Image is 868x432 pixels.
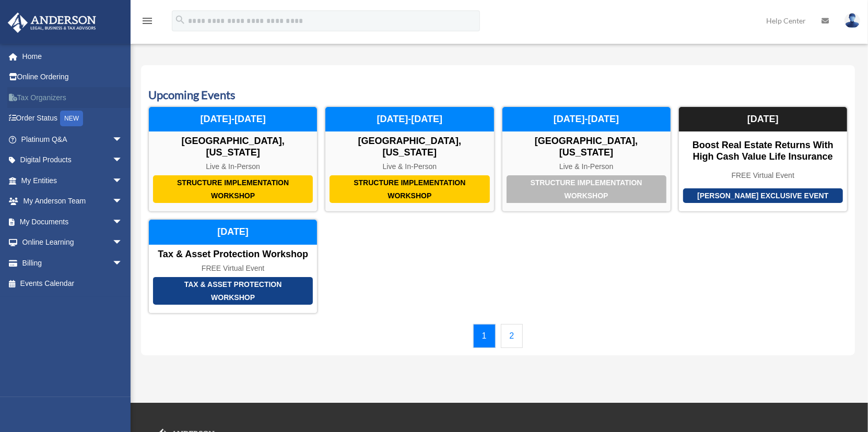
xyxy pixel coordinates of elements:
a: Tax Organizers [7,87,138,108]
div: [DATE] [679,107,847,132]
div: Structure Implementation Workshop [330,175,489,203]
h3: Upcoming Events [148,87,848,103]
a: menu [141,18,154,27]
div: Tax & Asset Protection Workshop [149,249,317,260]
a: Online Ordering [7,67,138,88]
div: [DATE]-[DATE] [325,107,494,132]
div: [DATE]-[DATE] [149,107,317,132]
div: Tax & Asset Protection Workshop [153,277,313,305]
span: arrow_drop_down [112,170,133,191]
span: arrow_drop_down [112,232,133,254]
a: Home [7,46,138,67]
div: Boost Real Estate Returns with High Cash Value Life Insurance [679,140,847,162]
div: Live & In-Person [149,162,317,171]
div: [GEOGRAPHIC_DATA], [US_STATE] [149,136,317,158]
a: My Entitiesarrow_drop_down [7,170,138,191]
div: Live & In-Person [502,162,671,171]
div: [GEOGRAPHIC_DATA], [US_STATE] [502,136,671,158]
div: Structure Implementation Workshop [153,175,313,203]
a: My Documentsarrow_drop_down [7,211,138,232]
div: [PERSON_NAME] Exclusive Event [683,188,843,203]
div: FREE Virtual Event [149,264,317,273]
a: Structure Implementation Workshop [GEOGRAPHIC_DATA], [US_STATE] Live & In-Person [DATE]-[DATE] [502,106,671,212]
div: [DATE] [149,220,317,245]
img: Anderson Advisors Platinum Portal [5,13,99,33]
a: 1 [473,324,496,348]
a: Platinum Q&Aarrow_drop_down [7,129,138,150]
div: FREE Virtual Event [679,171,847,180]
img: User Pic [844,13,860,28]
a: Digital Productsarrow_drop_down [7,150,138,171]
div: [GEOGRAPHIC_DATA], [US_STATE] [325,136,494,158]
a: [PERSON_NAME] Exclusive Event Boost Real Estate Returns with High Cash Value Life Insurance FREE ... [678,106,848,212]
span: arrow_drop_down [112,253,133,274]
span: arrow_drop_down [112,150,133,171]
div: Structure Implementation Workshop [507,175,666,203]
a: Order StatusNEW [7,108,138,129]
a: Billingarrow_drop_down [7,253,138,273]
a: Tax & Asset Protection Workshop Tax & Asset Protection Workshop FREE Virtual Event [DATE] [148,219,318,314]
a: Events Calendar [7,273,133,294]
div: [DATE]-[DATE] [502,107,671,132]
span: arrow_drop_down [112,191,133,212]
a: Structure Implementation Workshop [GEOGRAPHIC_DATA], [US_STATE] Live & In-Person [DATE]-[DATE] [325,106,494,212]
a: My Anderson Teamarrow_drop_down [7,191,138,212]
a: Structure Implementation Workshop [GEOGRAPHIC_DATA], [US_STATE] Live & In-Person [DATE]-[DATE] [148,106,318,212]
div: Live & In-Person [325,162,494,171]
i: search [174,14,186,26]
div: NEW [60,111,83,126]
i: menu [141,15,154,27]
span: arrow_drop_down [112,129,133,150]
a: Online Learningarrow_drop_down [7,232,138,253]
span: arrow_drop_down [112,211,133,233]
a: 2 [501,324,523,348]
